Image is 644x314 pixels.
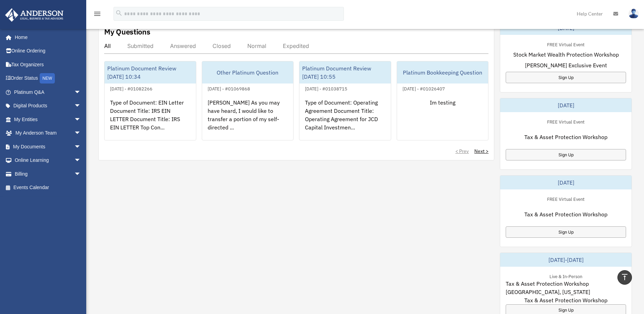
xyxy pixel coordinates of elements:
[74,126,88,140] span: arrow_drop_down
[474,148,488,155] a: Next >
[74,112,88,127] span: arrow_drop_down
[397,85,450,92] div: [DATE] - #01026407
[5,99,91,113] a: Digital Productsarrow_drop_down
[115,9,123,17] i: search
[74,167,88,181] span: arrow_drop_down
[5,126,91,140] a: My Anderson Teamarrow_drop_down
[524,296,607,304] span: Tax & Asset Protection Workshop
[621,273,629,281] i: vertical_align_top
[544,272,588,279] div: Live & In-Person
[202,61,294,140] a: Other Platinum Question[DATE] - #01069868[PERSON_NAME] As you may have heard, I would like to tra...
[74,99,88,113] span: arrow_drop_down
[525,61,607,69] span: [PERSON_NAME] Exclusive Event
[74,140,88,154] span: arrow_drop_down
[105,85,158,92] div: [DATE] - #01082266
[500,253,632,267] div: [DATE]-[DATE]
[506,72,626,83] a: Sign Up
[212,42,231,49] div: Closed
[127,42,153,49] div: Submitted
[74,154,88,168] span: arrow_drop_down
[5,44,91,58] a: Online Ordering
[524,210,607,218] span: Tax & Asset Protection Workshop
[93,12,101,18] a: menu
[247,42,266,49] div: Normal
[74,85,88,99] span: arrow_drop_down
[5,154,91,167] a: Online Learningarrow_drop_down
[5,85,91,99] a: Platinum Q&Aarrow_drop_down
[40,73,55,84] div: NEW
[3,8,66,22] img: Anderson Advisors Platinum Portal
[542,195,590,202] div: FREE Virtual Event
[5,112,91,126] a: My Entitiesarrow_drop_down
[524,133,607,141] span: Tax & Asset Protection Workshop
[628,9,639,19] img: User Pic
[170,42,196,49] div: Answered
[202,61,294,84] div: Other Platinum Question
[299,85,353,92] div: [DATE] - #01038715
[5,181,91,195] a: Events Calendar
[202,85,256,92] div: [DATE] - #01069868
[299,93,391,147] div: Type of Document: Operating Agreement Document Title: Operating Agreement for JCD Capital Investm...
[104,27,150,37] div: My Questions
[5,167,91,181] a: Billingarrow_drop_down
[104,61,196,140] a: Platinum Document Review [DATE] 10:34[DATE] - #01082266Type of Document: EIN Letter Document Titl...
[397,61,488,84] div: Platinum Bookkeeping Question
[5,71,91,86] a: Order StatusNEW
[104,42,111,49] div: All
[202,93,294,147] div: [PERSON_NAME] As you may have heard, I would like to transfer a portion of my self-directed ...
[500,98,632,112] div: [DATE]
[105,93,196,147] div: Type of Document: EIN Letter Document Title: IRS EIN LETTER Document Title: IRS EIN LETTER Top Co...
[299,61,391,84] div: Platinum Document Review [DATE] 10:55
[500,176,632,189] div: [DATE]
[283,42,309,49] div: Expedited
[542,118,590,125] div: FREE Virtual Event
[397,93,488,147] div: Im testing
[5,140,91,154] a: My Documentsarrow_drop_down
[105,61,196,84] div: Platinum Document Review [DATE] 10:34
[299,61,391,140] a: Platinum Document Review [DATE] 10:55[DATE] - #01038715Type of Document: Operating Agreement Docu...
[93,10,101,18] i: menu
[5,58,91,71] a: Tax Organizers
[397,61,489,140] a: Platinum Bookkeeping Question[DATE] - #01026407Im testing
[542,40,590,48] div: FREE Virtual Event
[513,50,619,59] span: Stock Market Wealth Protection Workshop
[506,226,626,238] a: Sign Up
[506,279,626,296] span: Tax & Asset Protection Workshop [GEOGRAPHIC_DATA], [US_STATE]
[506,149,626,160] a: Sign Up
[617,270,632,285] a: vertical_align_top
[5,30,88,44] a: Home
